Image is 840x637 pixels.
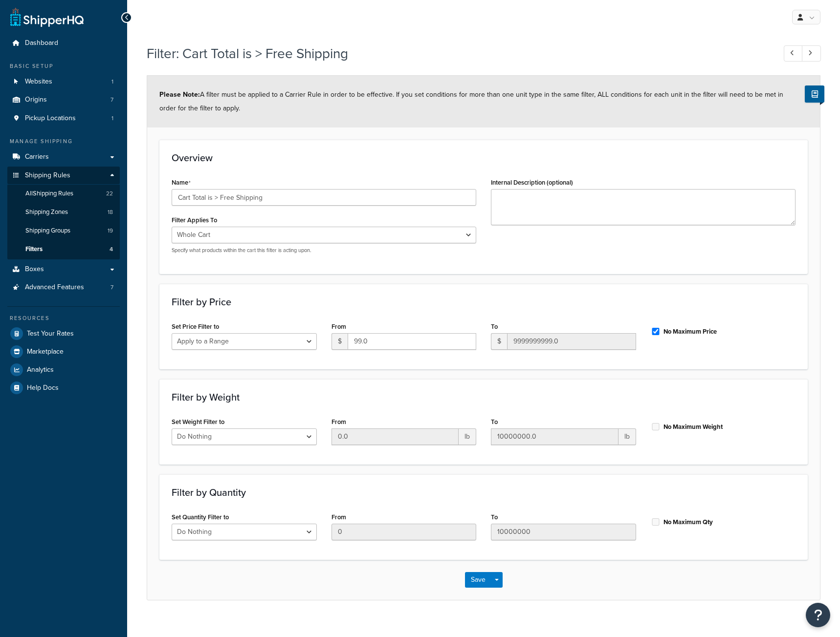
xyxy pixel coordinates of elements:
[7,137,120,146] div: Manage Shipping
[25,283,84,292] span: Advanced Features
[172,247,476,254] p: Specify what products within the cart this filter is acting upon.
[491,513,498,521] label: To
[159,89,200,100] strong: Please Note:
[172,513,229,521] label: Set Quantity Filter to
[459,428,476,445] span: lb
[332,513,346,521] label: From
[7,73,120,91] a: Websites1
[27,330,74,338] span: Test Your Rates
[7,379,120,397] a: Help Docs
[108,227,113,235] span: 19
[111,96,113,104] span: 7
[491,333,507,350] span: $
[7,314,120,322] div: Resources
[172,487,796,498] h3: Filter by Quantity
[663,423,723,431] label: No Maximum Weight
[465,572,491,588] button: Save
[111,78,113,86] span: 1
[332,333,348,350] span: $
[111,283,113,292] span: 7
[802,45,821,62] a: Next Record
[332,323,346,330] label: From
[25,78,52,86] span: Websites
[27,348,64,356] span: Marketplace
[108,208,113,216] span: 18
[7,91,120,109] a: Origins7
[7,240,120,258] a: Filters4
[147,44,766,63] h1: Filter: Cart Total is > Free Shipping
[7,260,120,278] a: Boxes
[7,62,120,70] div: Basic Setup
[7,185,120,203] a: AllShipping Rules22
[663,327,717,336] label: No Maximum Price
[106,190,113,198] span: 22
[7,73,120,91] li: Websites
[7,222,120,240] a: Shipping Groups19
[7,34,120,52] a: Dashboard
[27,366,54,374] span: Analytics
[172,216,217,224] label: Filter Applies To
[7,109,120,127] li: Pickup Locations
[7,240,120,258] li: Filters
[25,153,49,161] span: Carriers
[172,297,796,307] h3: Filter by Price
[172,323,219,330] label: Set Price Filter to
[172,179,191,187] label: Name
[172,418,224,425] label: Set Weight Filter to
[27,384,59,392] span: Help Docs
[7,203,120,221] a: Shipping Zones18
[25,265,44,274] span: Boxes
[7,361,120,379] a: Analytics
[491,179,573,186] label: Internal Description (optional)
[110,245,113,254] span: 4
[491,418,498,425] label: To
[619,428,636,445] span: lb
[25,171,70,180] span: Shipping Rules
[7,148,120,166] a: Carriers
[172,152,796,163] h3: Overview
[25,245,43,254] span: Filters
[159,89,783,113] span: A filter must be applied to a Carrier Rule in order to be effective. If you set conditions for mo...
[25,227,70,235] span: Shipping Groups
[7,325,120,342] a: Test Your Rates
[111,114,113,123] span: 1
[25,96,47,104] span: Origins
[805,85,824,103] button: Show Help Docs
[784,45,803,62] a: Previous Record
[7,167,120,259] li: Shipping Rules
[7,278,120,297] li: Advanced Features
[7,278,120,297] a: Advanced Features7
[25,114,76,123] span: Pickup Locations
[806,603,830,627] button: Open Resource Center
[25,208,68,216] span: Shipping Zones
[332,418,346,425] label: From
[7,203,120,221] li: Shipping Zones
[25,39,58,47] span: Dashboard
[7,222,120,240] li: Shipping Groups
[491,323,498,330] label: To
[25,190,73,198] span: All Shipping Rules
[7,167,120,185] a: Shipping Rules
[172,392,796,403] h3: Filter by Weight
[7,343,120,361] a: Marketplace
[7,91,120,109] li: Origins
[7,109,120,127] a: Pickup Locations1
[663,518,713,527] label: No Maximum Qty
